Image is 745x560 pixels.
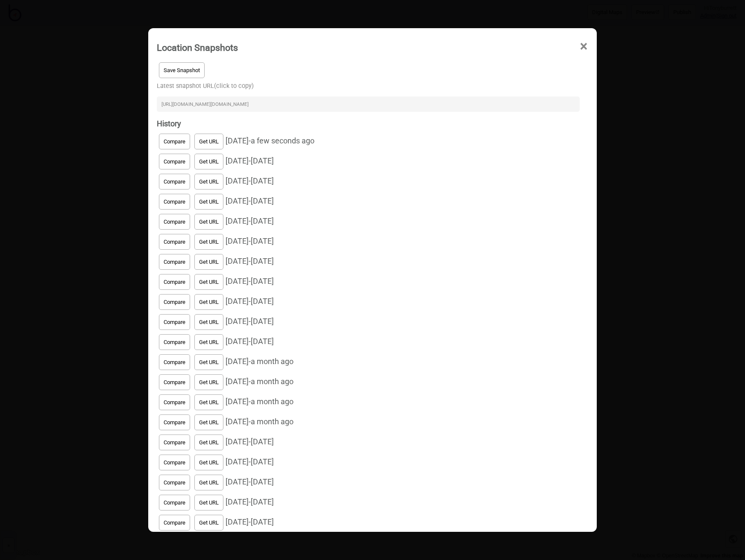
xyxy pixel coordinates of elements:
[159,62,205,78] button: Save Snapshot
[159,134,190,149] button: Compare
[159,194,190,210] button: Compare
[157,412,580,432] div: [DATE] - a month ago
[159,394,190,410] button: Compare
[194,455,223,470] button: Get URL
[157,38,238,57] div: Location Snapshots
[159,294,190,310] button: Compare
[157,472,580,493] div: [DATE] - [DATE]
[194,435,223,450] button: Get URL
[157,513,580,533] div: [DATE] - [DATE]
[159,274,190,290] button: Compare
[157,80,580,117] div: Latest snapshot URL (click to copy)
[579,32,588,61] span: ×
[194,354,223,370] button: Get URL
[157,452,580,472] div: [DATE] - [DATE]
[157,232,580,252] div: [DATE] - [DATE]
[164,67,200,73] span: Save Snapshot
[159,435,190,450] button: Compare
[194,515,223,531] button: Get URL
[194,214,223,230] button: Get URL
[159,354,190,370] button: Compare
[194,314,223,330] button: Get URL
[159,254,190,270] button: Compare
[194,394,223,410] button: Get URL
[194,274,223,290] button: Get URL
[159,515,190,531] button: Compare
[159,174,190,190] button: Compare
[194,495,223,510] button: Get URL
[159,495,190,510] button: Compare
[159,414,190,430] button: Compare
[157,131,580,152] div: [DATE] - a few seconds ago
[194,134,223,149] button: Get URL
[157,332,580,352] div: [DATE] - [DATE]
[157,272,580,292] div: [DATE] - [DATE]
[159,374,190,390] button: Compare
[157,212,580,232] div: [DATE] - [DATE]
[157,352,580,372] div: [DATE] - a month ago
[194,475,223,490] button: Get URL
[157,312,580,332] div: [DATE] - [DATE]
[159,455,190,470] button: Compare
[157,493,580,513] div: [DATE] - [DATE]
[194,174,223,190] button: Get URL
[157,192,580,212] div: [DATE] - [DATE]
[157,372,580,392] div: [DATE] - a month ago
[157,432,580,452] div: [DATE] - [DATE]
[194,334,223,350] button: Get URL
[157,392,580,412] div: [DATE] - a month ago
[159,214,190,230] button: Compare
[194,234,223,250] button: Get URL
[194,294,223,310] button: Get URL
[157,152,580,172] div: [DATE] - [DATE]
[194,414,223,430] button: Get URL
[159,475,190,490] button: Compare
[159,334,190,350] button: Compare
[157,292,580,312] div: [DATE] - [DATE]
[194,194,223,210] button: Get URL
[157,119,181,128] strong: History
[159,234,190,250] button: Compare
[159,154,190,169] button: Compare
[194,254,223,270] button: Get URL
[159,314,190,330] button: Compare
[194,154,223,169] button: Get URL
[157,252,580,272] div: [DATE] - [DATE]
[194,374,223,390] button: Get URL
[157,172,580,192] div: [DATE] - [DATE]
